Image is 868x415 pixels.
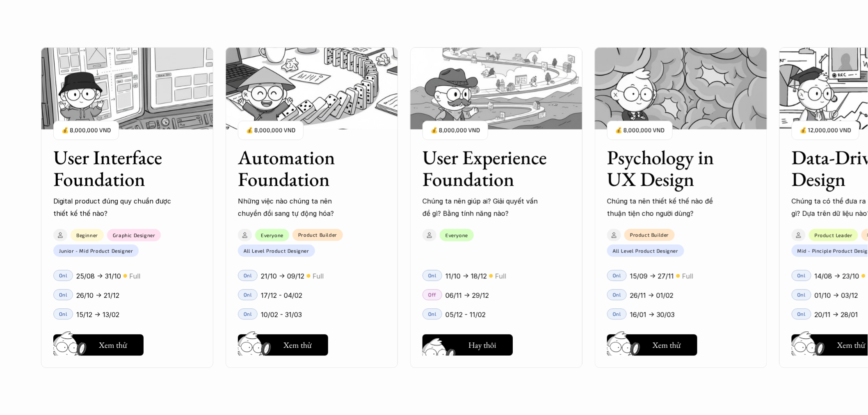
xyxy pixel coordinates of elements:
button: Xem thử [607,334,697,356]
p: Onl [797,311,806,317]
p: Onl [244,311,252,317]
p: 💰 8,000,000 VND [62,125,111,136]
button: Hay thôi [423,334,513,356]
p: Off [428,292,436,297]
p: 💰 8,000,000 VND [615,125,665,136]
p: Onl [613,272,621,278]
p: 🟡 [861,273,866,279]
p: 14/08 -> 23/10 [815,270,859,282]
p: Everyone [445,232,468,238]
p: 06/11 -> 29/12 [445,289,489,301]
h5: Xem thử [283,339,312,351]
a: Xem thử [53,331,144,356]
p: 💰 12,000,000 VND [800,125,851,136]
p: All Level Product Designer [613,248,678,253]
h3: User Interface Foundation [53,146,180,190]
p: Beginner [76,232,98,238]
p: Chúng ta nên thiết kế thế nào để thuận tiện cho người dùng? [607,195,726,220]
p: 15/12 -> 13/02 [76,308,119,321]
p: 🟡 [306,273,311,279]
p: Onl [244,272,252,278]
p: Onl [613,311,621,317]
p: Full [495,270,506,282]
p: 26/11 -> 01/02 [630,289,674,301]
p: 💰 8,000,000 VND [246,125,295,136]
button: Xem thử [238,334,328,356]
p: 10/02 - 31/03 [261,308,302,321]
p: Những việc nào chúng ta nên chuyển đổi sang tự động hóa? [238,195,357,220]
p: Onl [428,311,437,317]
p: Chúng ta nên giúp ai? Giải quyết vấn đề gì? Bằng tính năng nào? [423,195,541,220]
h5: Xem thử [99,339,127,351]
p: 25/08 -> 31/10 [76,270,121,282]
p: 11/10 -> 18/12 [445,270,487,282]
p: Onl [428,272,437,278]
p: All Level Product Designer [244,248,309,253]
p: Product Leader [815,232,852,238]
p: 16/01 -> 30/03 [630,308,675,321]
p: Full [129,270,140,282]
p: Onl [797,272,806,278]
h3: Automation Foundation [238,146,365,190]
p: 15/09 -> 27/11 [630,270,674,282]
h3: User Experience Foundation [423,146,550,190]
p: 🟡 [676,273,680,279]
h5: Hay thôi [468,339,496,351]
p: 20/11 -> 28/01 [815,308,858,321]
p: 💰 8,000,000 VND [431,125,480,136]
a: Xem thử [607,331,697,356]
h5: Xem thử [837,339,866,351]
p: Onl [797,292,806,297]
p: 05/12 - 11/02 [445,308,486,321]
a: Hay thôi [423,331,513,356]
p: 21/10 -> 09/12 [261,270,304,282]
p: 26/10 -> 21/12 [76,289,119,301]
h5: Xem thử [653,339,681,351]
p: Graphic Designer [113,232,155,238]
a: Xem thử [238,331,328,356]
p: Digital product đúng quy chuẩn được thiết kế thế nào? [53,195,172,220]
p: Full [313,270,324,282]
p: Product Builder [630,232,669,237]
h3: Psychology in UX Design [607,146,734,190]
p: Full [682,270,693,282]
p: 17/12 - 04/02 [261,289,302,301]
p: Everyone [261,232,283,238]
p: Onl [244,292,252,297]
p: 01/10 -> 03/12 [815,289,858,301]
p: Product Builder [298,232,337,237]
p: Onl [613,292,621,297]
p: 🟡 [489,273,493,279]
button: Xem thử [53,334,144,356]
p: Junior - Mid Product Designer [59,248,133,253]
p: 🟡 [123,273,127,279]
